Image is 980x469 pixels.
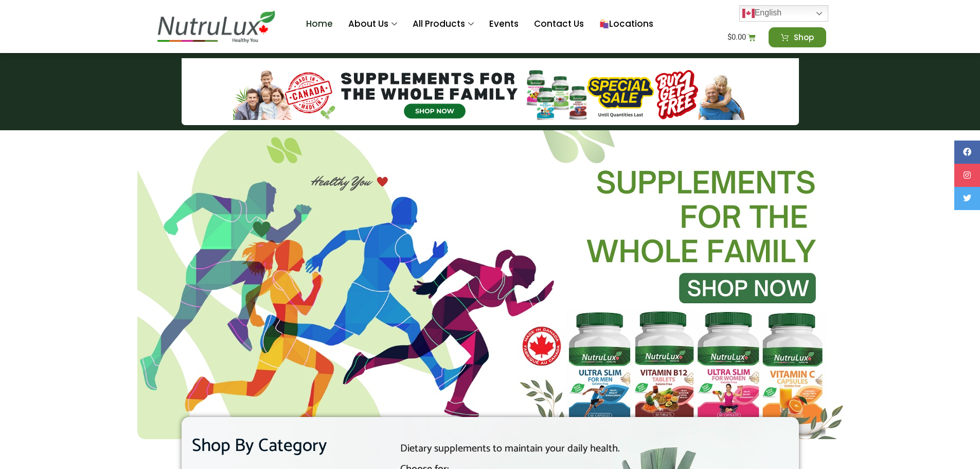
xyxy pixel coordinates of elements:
bdi: 0.00 [727,32,746,42]
img: Banner-1.1 [137,130,843,439]
a: All Products [405,4,482,45]
a: $0.00 [715,27,769,47]
img: 🛍️ [600,20,609,28]
a: English [739,5,828,22]
a: Shop [769,27,826,47]
a: About Us [341,4,405,45]
span: $ [727,32,732,42]
a: Home [298,4,341,45]
a: Locations [592,4,661,45]
span: Shop [794,33,814,41]
a: Contact Us [526,4,592,45]
img: en [742,7,755,20]
h2: Shop By Category [192,432,371,460]
a: Events [482,4,526,45]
